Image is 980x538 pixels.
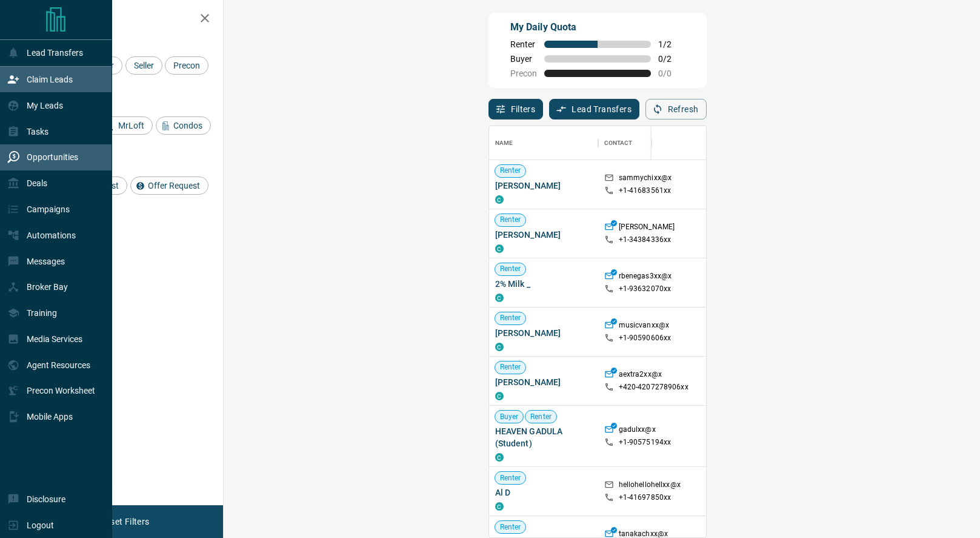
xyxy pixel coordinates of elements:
[495,362,526,372] span: Renter
[658,69,685,78] span: 0 / 0
[619,437,672,448] p: +1- 90575194xx
[488,99,544,119] button: Filters
[549,99,639,119] button: Lead Transfers
[619,425,656,437] p: gadulxx@x
[92,511,157,532] button: Reset Filters
[619,271,672,284] p: rbenegas3xx@x
[619,222,675,235] p: [PERSON_NAME]
[169,61,204,70] span: Precon
[495,166,526,176] span: Renter
[39,12,211,27] h2: Filters
[619,333,672,343] p: +1- 90590606xx
[495,244,504,253] div: condos.ca
[510,54,537,64] span: Buyer
[604,126,633,160] div: Contact
[495,313,526,323] span: Renter
[156,116,211,135] div: Condos
[495,327,592,339] span: [PERSON_NAME]
[619,173,672,186] p: sammychixx@x
[144,181,204,190] span: Offer Request
[619,480,681,493] p: hellohellohellxx@x
[495,180,592,192] span: [PERSON_NAME]
[101,116,153,135] div: MrLoft
[658,39,685,49] span: 1 / 2
[495,229,592,241] span: [PERSON_NAME]
[165,56,208,75] div: Precon
[495,264,526,274] span: Renter
[495,343,504,351] div: condos.ca
[130,61,158,70] span: Seller
[645,99,707,119] button: Refresh
[619,382,688,392] p: +420- 4207278906xx
[619,493,672,503] p: +1- 41697850xx
[525,412,556,422] span: Renter
[495,453,504,462] div: condos.ca
[495,392,504,400] div: condos.ca
[114,121,148,130] span: MrLoft
[510,20,685,35] p: My Daily Quota
[510,39,537,49] span: Renter
[495,278,592,290] span: 2% Milk _
[495,486,592,499] span: Al D
[619,369,662,382] p: aextra2xx@x
[619,284,672,294] p: +1- 93632070xx
[619,320,670,333] p: musicvanxx@x
[510,69,537,78] span: Precon
[495,425,592,449] span: HEAVEN GADULA (Student)
[495,126,513,160] div: Name
[619,186,672,196] p: +1- 41683561xx
[125,56,162,75] div: Seller
[495,294,504,302] div: condos.ca
[495,473,526,483] span: Renter
[489,126,598,160] div: Name
[130,177,208,195] div: Offer Request
[495,412,524,422] span: Buyer
[619,235,672,245] p: +1- 34384336xx
[495,195,504,204] div: condos.ca
[495,376,592,388] span: [PERSON_NAME]
[658,54,685,64] span: 0 / 2
[495,522,526,533] span: Renter
[598,126,695,160] div: Contact
[495,215,526,225] span: Renter
[169,121,207,130] span: Condos
[495,502,504,511] div: condos.ca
